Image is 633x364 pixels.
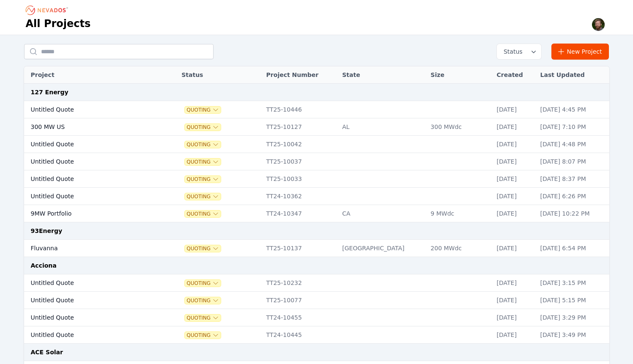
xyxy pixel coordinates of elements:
[493,240,536,257] td: [DATE]
[493,136,536,153] td: [DATE]
[24,205,156,222] td: 9MW Portfolio
[24,101,156,118] td: Untitled Quote
[185,280,221,287] span: Quoting
[426,205,492,222] td: 9 MWdc
[24,84,609,101] td: 127 Energy
[493,118,536,136] td: [DATE]
[24,205,609,222] tr: 9MW PortfolioQuotingTT24-10347CA9 MWdc[DATE][DATE] 10:22 PM
[426,66,492,84] th: Size
[24,309,156,326] td: Untitled Quote
[24,222,609,240] td: 93Energy
[24,136,156,153] td: Untitled Quote
[185,141,221,148] button: Quoting
[493,326,536,344] td: [DATE]
[24,153,156,170] td: Untitled Quote
[24,170,609,188] tr: Untitled QuoteQuotingTT25-10033[DATE][DATE] 8:37 PM
[185,332,221,339] button: Quoting
[536,66,609,84] th: Last Updated
[426,118,492,136] td: 300 MWdc
[24,326,609,344] tr: Untitled QuoteQuotingTT24-10445[DATE][DATE] 3:49 PM
[536,136,609,153] td: [DATE] 4:48 PM
[536,274,609,292] td: [DATE] 3:15 PM
[185,297,221,304] button: Quoting
[24,240,609,257] tr: FluvannaQuotingTT25-10137[GEOGRAPHIC_DATA]200 MWdc[DATE][DATE] 6:54 PM
[493,66,536,84] th: Created
[497,44,541,59] button: Status
[262,101,338,118] td: TT25-10446
[24,170,156,188] td: Untitled Quote
[262,205,338,222] td: TT24-10347
[185,193,221,200] button: Quoting
[592,18,605,31] img: Sam Prest
[536,309,609,326] td: [DATE] 3:29 PM
[262,136,338,153] td: TT25-10042
[24,188,609,205] tr: Untitled QuoteQuotingTT24-10362[DATE][DATE] 6:26 PM
[26,17,91,30] h1: All Projects
[24,66,156,84] th: Project
[24,326,156,344] td: Untitled Quote
[536,101,609,118] td: [DATE] 4:45 PM
[338,118,426,136] td: AL
[24,292,609,309] tr: Untitled QuoteQuotingTT25-10077[DATE][DATE] 5:15 PM
[493,188,536,205] td: [DATE]
[185,315,221,321] button: Quoting
[177,66,262,84] th: Status
[262,292,338,309] td: TT25-10077
[500,47,523,56] span: Status
[26,3,71,17] nav: Breadcrumb
[493,205,536,222] td: [DATE]
[338,205,426,222] td: CA
[338,240,426,257] td: [GEOGRAPHIC_DATA]
[262,188,338,205] td: TT24-10362
[185,176,221,183] button: Quoting
[262,170,338,188] td: TT25-10033
[536,326,609,344] td: [DATE] 3:49 PM
[536,153,609,170] td: [DATE] 8:07 PM
[24,257,609,274] td: Acciona
[24,344,609,361] td: ACE Solar
[185,124,221,131] button: Quoting
[262,153,338,170] td: TT25-10037
[493,101,536,118] td: [DATE]
[262,326,338,344] td: TT24-10445
[493,292,536,309] td: [DATE]
[24,309,609,326] tr: Untitled QuoteQuotingTT24-10455[DATE][DATE] 3:29 PM
[493,153,536,170] td: [DATE]
[24,101,609,118] tr: Untitled QuoteQuotingTT25-10446[DATE][DATE] 4:45 PM
[338,66,426,84] th: State
[24,118,156,136] td: 300 MW US
[493,170,536,188] td: [DATE]
[262,274,338,292] td: TT25-10232
[185,245,221,252] button: Quoting
[185,107,221,113] button: Quoting
[262,66,338,84] th: Project Number
[262,118,338,136] td: TT25-10127
[493,274,536,292] td: [DATE]
[185,159,221,165] button: Quoting
[551,44,609,60] a: New Project
[24,118,609,136] tr: 300 MW USQuotingTT25-10127AL300 MWdc[DATE][DATE] 7:10 PM
[262,240,338,257] td: TT25-10137
[24,274,609,292] tr: Untitled QuoteQuotingTT25-10232[DATE][DATE] 3:15 PM
[185,211,221,217] span: Quoting
[536,118,609,136] td: [DATE] 7:10 PM
[24,292,156,309] td: Untitled Quote
[536,170,609,188] td: [DATE] 8:37 PM
[536,188,609,205] td: [DATE] 6:26 PM
[24,240,156,257] td: Fluvanna
[536,240,609,257] td: [DATE] 6:54 PM
[493,309,536,326] td: [DATE]
[24,153,609,170] tr: Untitled QuoteQuotingTT25-10037[DATE][DATE] 8:07 PM
[24,188,156,205] td: Untitled Quote
[24,274,156,292] td: Untitled Quote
